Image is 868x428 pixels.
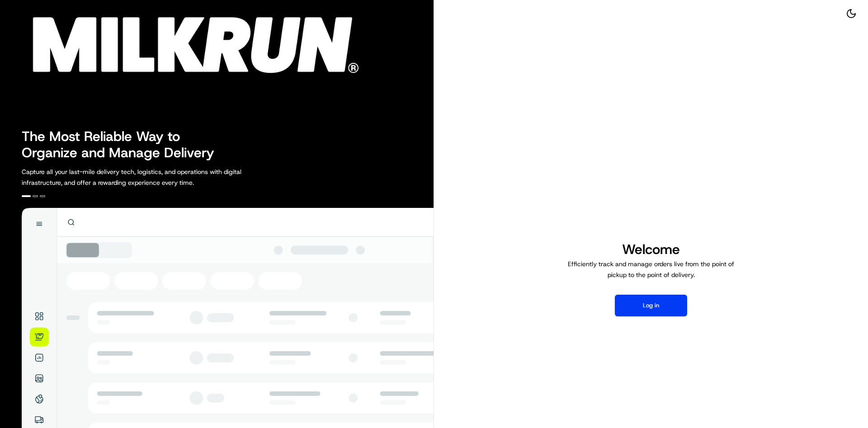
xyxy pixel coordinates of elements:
button: Log in [615,295,687,316]
h1: Welcome [564,240,738,259]
p: Capture all your last-mile delivery tech, logistics, and operations with digital infrastructure, ... [22,166,282,188]
img: Company Logo [5,5,369,78]
h2: The Most Reliable Way to Organize and Manage Delivery [22,128,224,161]
p: Efficiently track and manage orders live from the point of pickup to the point of delivery. [564,259,738,280]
